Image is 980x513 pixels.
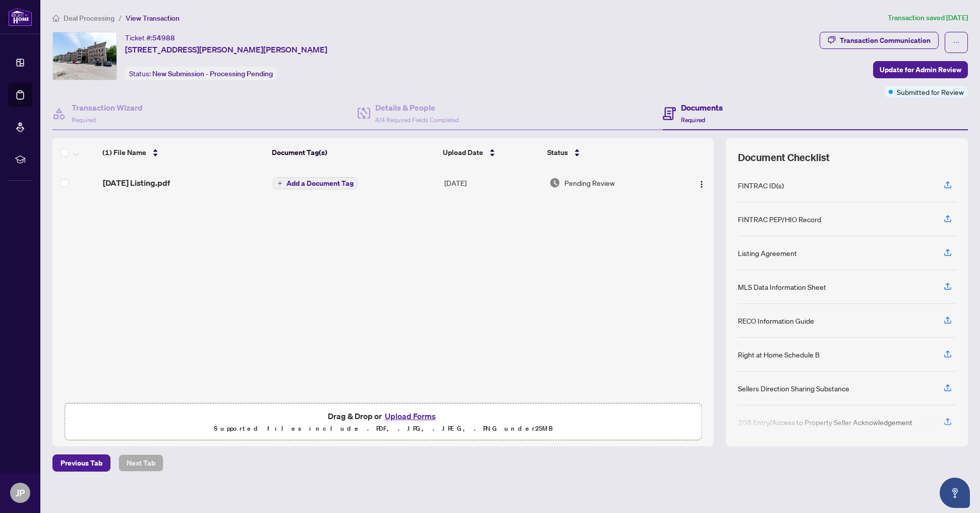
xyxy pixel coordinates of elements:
[738,247,797,259] div: Listing Agreement
[8,8,32,26] img: logo
[71,423,695,435] p: Supported files include .PDF, .JPG, .JPEG, .PNG under 25 MB
[738,315,814,326] div: RECO Information Guide
[16,486,25,500] span: JP
[52,454,110,472] button: Previous Tab
[382,409,439,423] button: Upload Forms
[61,455,102,471] span: Previous Tab
[53,32,117,80] img: IMG-N12428331_1.jpg
[65,403,701,441] span: Drag & Drop orUpload FormsSupported files include .PDF, .JPG, .JPEG, .PNG under25MB
[52,15,60,22] span: home
[738,417,912,428] div: 208 Entry/Access to Property Seller Acknowledgement
[125,67,277,80] div: Status:
[897,86,964,97] span: Submitted for Review
[547,147,568,158] span: Status
[268,138,439,167] th: Document Tag(s)
[102,147,146,158] span: (1) File Name
[840,32,931,48] div: Transaction Communication
[152,33,175,42] span: 54988
[277,181,282,186] span: plus
[953,39,960,46] span: ellipsis
[738,214,821,225] div: FINTRAC PEP/HIO Record
[738,180,784,191] div: FINTRAC ID(s)
[126,14,180,23] span: View Transaction
[681,116,705,124] span: Required
[681,101,723,114] h4: Documents
[738,281,826,292] div: MLS Data Information Sheet
[273,177,358,190] button: Add a Document Tag
[286,180,354,187] span: Add a Document Tag
[72,116,96,124] span: Required
[543,138,674,167] th: Status
[64,14,114,23] span: Deal Processing
[738,150,830,165] span: Document Checklist
[880,62,961,78] span: Update for Admin Review
[119,12,122,24] li: /
[125,43,327,56] span: [STREET_ADDRESS][PERSON_NAME][PERSON_NAME]
[698,180,706,188] img: Logo
[440,167,545,199] td: [DATE]
[738,383,849,394] div: Sellers Direction Sharing Substance
[694,175,710,191] button: Logo
[125,32,175,43] div: Ticket #:
[375,116,459,124] span: 4/4 Required Fields Completed
[888,12,968,24] article: Transaction saved [DATE]
[152,69,273,78] span: New Submission - Processing Pending
[72,101,143,114] h4: Transaction Wizard
[103,177,170,189] span: [DATE] Listing.pdf
[273,177,358,189] button: Add a Document Tag
[119,454,163,472] button: Next Tab
[549,177,560,188] img: Document Status
[564,177,615,188] span: Pending Review
[940,478,970,508] button: Open asap
[820,32,939,49] button: Transaction Communication
[443,147,483,158] span: Upload Date
[98,138,268,167] th: (1) File Name
[439,138,543,167] th: Upload Date
[873,61,968,78] button: Update for Admin Review
[328,409,439,423] span: Drag & Drop or
[738,349,820,360] div: Right at Home Schedule B
[375,101,459,114] h4: Details & People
